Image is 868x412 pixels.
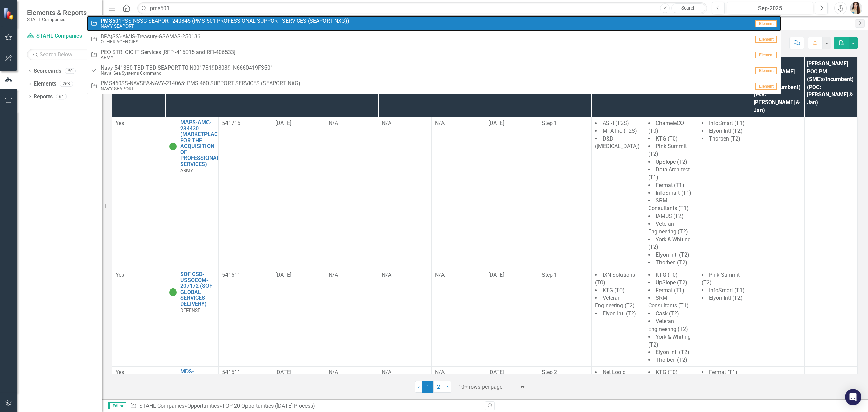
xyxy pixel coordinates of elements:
[34,80,56,88] a: Elements
[755,36,777,43] span: Element
[648,236,691,250] span: York & Whiting (T2)
[130,402,480,410] div: » »
[219,269,272,366] td: Double-Click to Edit
[101,24,349,29] small: NAVY-SEAPORT
[485,117,538,269] td: Double-Click to Edit
[101,80,300,87] span: PMS460SS-NAVSEA-NAVY-214065: PMS 460 SUPPORT SERVICES (SEAPORT NXG)
[595,271,635,286] span: IXN Solutions (T0)
[180,307,200,313] span: DEFENSE
[671,3,705,13] a: Search
[755,52,777,58] span: Element
[27,17,87,22] small: STAHL Companies
[656,182,684,188] span: Fermat (T1)
[382,119,428,127] div: N/A
[603,287,625,294] span: KTG (T0)
[34,93,53,101] a: Reports
[709,120,745,126] span: InfoSmart (T1)
[60,81,73,87] div: 263
[329,369,375,376] div: N/A
[542,120,557,126] span: Step 1
[447,383,449,390] span: ›
[116,369,124,375] span: Yes
[656,279,687,286] span: UpSlope (T2)
[603,120,629,126] span: ASRI (T2S)
[137,2,707,14] input: Search ClearPoint...
[219,117,272,269] td: Double-Click to Edit
[272,117,325,269] td: Double-Click to Edit
[169,142,177,150] img: Active
[325,269,378,366] td: Double-Click to Edit
[378,269,432,366] td: Double-Click to Edit
[656,287,684,294] span: Fermat (T1)
[422,381,433,393] span: 1
[656,271,678,278] span: KTG (T0)
[656,158,687,165] span: UpSlope (T2)
[656,259,687,266] span: Thorben (T2)
[709,369,737,375] span: Fermat (T1)
[656,213,684,219] span: IAMUS (T2)
[87,47,781,62] a: PEO STRI CIO IT Services [RFP -415015 and RFI-406533]ARMYElement
[187,402,219,409] a: Opportunities
[27,8,87,17] span: Elements & Reports
[542,369,557,375] span: Step 2
[116,120,124,126] span: Yes
[656,251,689,258] span: Elyon Intl (T2)
[27,32,95,40] a: STAHL Companies
[101,34,200,40] span: BPA(SS)-AMIS-Treasury-GSAMAS-250136
[648,143,687,157] span: Pink Summit (T2)
[112,117,165,269] td: Double-Click to Edit
[488,369,504,375] span: [DATE]
[656,357,687,363] span: Thorben (T2)
[595,369,633,383] span: Net Logic Solutions (T2S)
[101,71,273,76] small: Naval Sea Systems Command
[101,18,121,24] strong: PMS501
[275,369,291,375] span: [DATE]
[27,49,95,60] input: Search Below...
[432,117,485,269] td: Double-Click to Edit
[169,288,177,296] img: Active
[845,389,861,405] div: Open Intercom Messenger
[727,2,813,14] button: Sep-2025
[709,295,743,301] span: Elyon Intl (T2)
[709,128,743,134] span: Elyon Intl (T2)
[591,269,645,366] td: Double-Click to Edit
[87,16,781,31] a: PMS501PSS-NSSC-SEAPORT-240845 (PMS 501 PROFESSIONAL SUPPORT SERVICES (SEAPORT NXG))NAVY-SEAPORTEl...
[595,295,635,309] span: Veteran Engineering (T2)
[272,269,325,366] td: Double-Click to Edit
[329,119,375,127] div: N/A
[603,128,637,134] span: MTA Inc (T2S)
[645,269,698,366] td: Double-Click to Edit
[378,117,432,269] td: Double-Click to Edit
[382,369,428,376] div: N/A
[729,4,811,13] div: Sep-2025
[755,20,777,27] span: Element
[751,269,804,366] td: Double-Click to Edit
[755,83,777,90] span: Element
[65,68,76,74] div: 60
[139,402,184,409] a: STAHL Companies
[755,67,777,74] span: Element
[56,94,67,99] div: 64
[850,2,862,14] img: Janieva Castro
[648,120,684,134] span: ChameleCO (T0)
[648,334,691,348] span: York & Whiting (T2)
[804,117,857,269] td: Double-Click to Edit
[3,7,16,20] img: ClearPoint Strategy
[645,117,698,269] td: Double-Click to Edit
[488,271,504,278] span: [DATE]
[222,369,240,375] span: 541511
[709,287,745,294] span: InfoSmart (T1)
[222,271,240,278] span: 541611
[101,86,300,91] small: NAVY-SEAPORT
[656,135,678,142] span: KTG (T0)
[101,65,273,71] span: Navy-541330-TBD-TBD-SEAPORT-T0-N0017819D8089_N6660419F3501
[101,55,235,60] small: ARMY
[751,117,804,269] td: Double-Click to Edit
[485,269,538,366] td: Double-Click to Edit
[656,190,691,196] span: InfoSmart (T1)
[648,166,690,181] span: Data Architect (T1)
[656,349,689,355] span: Elyon Intl (T2)
[34,67,61,75] a: Scorecards
[435,271,481,279] div: N/A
